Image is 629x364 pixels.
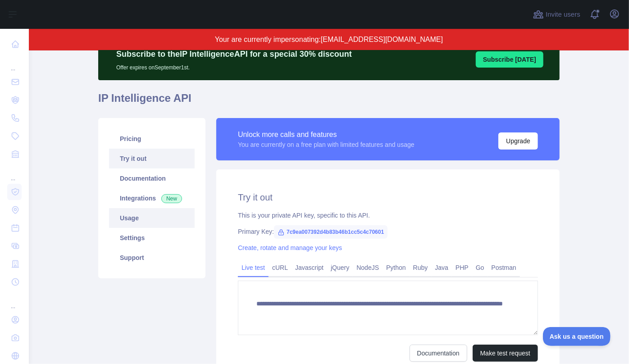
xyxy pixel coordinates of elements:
[543,327,611,346] iframe: Toggle Customer Support
[109,248,195,268] a: Support
[410,260,432,275] a: Ruby
[238,244,342,251] a: Create, rotate and manage your keys
[383,260,410,275] a: Python
[432,260,452,275] a: Java
[274,225,387,239] span: 7c9ea007392d4b83b46b1cc5c4c70601
[7,54,22,72] div: ...
[327,260,353,275] a: jQuery
[109,188,195,208] a: Integrations New
[7,292,22,310] div: ...
[410,345,467,362] a: Documentation
[116,60,352,71] p: Offer expires on September 1st.
[7,164,22,182] div: ...
[238,191,538,204] h2: Try it out
[452,260,472,275] a: PHP
[116,48,352,60] p: Subscribe to the IP Intelligence API for a special 30 % discount
[238,260,269,275] a: Live test
[476,51,543,68] button: Subscribe [DATE]
[472,260,488,275] a: Go
[109,168,195,188] a: Documentation
[238,211,538,220] div: This is your private API key, specific to this API.
[321,36,443,43] span: [EMAIL_ADDRESS][DOMAIN_NAME]
[531,7,582,22] button: Invite users
[215,36,321,43] span: Your are currently impersonating:
[109,208,195,228] a: Usage
[238,129,415,140] div: Unlock more calls and features
[109,228,195,248] a: Settings
[109,129,195,149] a: Pricing
[473,345,538,362] button: Make test request
[109,149,195,168] a: Try it out
[498,132,538,150] button: Upgrade
[353,260,383,275] a: NodeJS
[238,140,415,149] div: You are currently on a free plan with limited features and usage
[546,9,580,20] span: Invite users
[161,194,182,203] span: New
[488,260,520,275] a: Postman
[292,260,327,275] a: Javascript
[98,91,560,113] h1: IP Intelligence API
[238,227,538,236] div: Primary Key:
[269,260,292,275] a: cURL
